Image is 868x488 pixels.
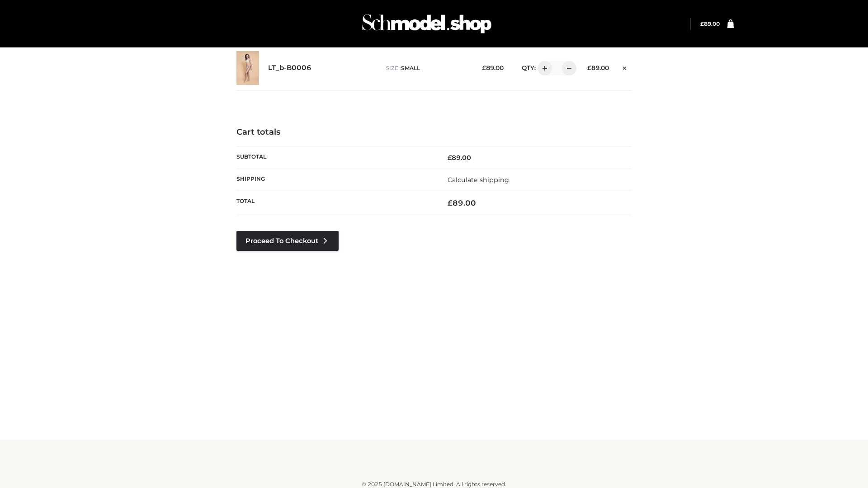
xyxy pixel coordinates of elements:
img: LT_b-B0006 - SMALL [236,51,259,85]
img: Schmodel Admin 964 [359,6,495,42]
p: size : [386,64,468,72]
th: Subtotal [236,146,434,169]
span: SMALL [401,65,420,71]
a: Remove this item [618,61,632,73]
h4: Cart totals [236,127,632,137]
bdi: 89.00 [448,154,471,162]
div: QTY: [513,61,573,75]
a: Proceed to Checkout [236,231,339,251]
span: £ [587,64,591,71]
span: £ [448,154,452,162]
th: Shipping [236,169,434,191]
bdi: 89.00 [587,64,609,71]
a: £89.00 [700,20,720,27]
bdi: 89.00 [700,20,720,27]
bdi: 89.00 [448,198,476,207]
span: £ [448,198,453,207]
span: £ [700,20,704,27]
a: Calculate shipping [448,176,509,184]
th: Total [236,191,434,215]
a: LT_b-B0006 [268,64,311,72]
bdi: 89.00 [482,64,504,71]
span: £ [482,64,486,71]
